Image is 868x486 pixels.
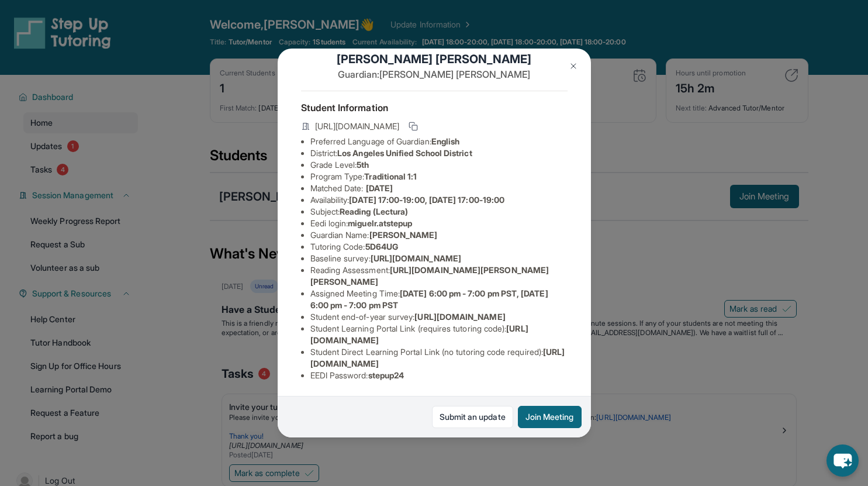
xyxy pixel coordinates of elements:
[310,182,568,194] li: Matched Date:
[406,119,420,133] button: Copy link
[310,370,568,381] li: EEDI Password :
[349,195,504,205] span: [DATE] 17:00-19:00, [DATE] 17:00-19:00
[518,406,582,428] button: Join Meeting
[569,61,578,71] img: Close Icon
[357,160,369,170] span: 5th
[310,346,568,370] li: Student Direct Learning Portal Link (no tutoring code required) :
[366,183,393,193] span: [DATE]
[310,171,568,182] li: Program Type:
[348,218,412,228] span: miguelr.atstepup
[315,120,399,132] span: [URL][DOMAIN_NAME]
[365,242,398,251] span: 5D64UG
[310,136,568,147] li: Preferred Language of Guardian:
[310,288,568,311] li: Assigned Meeting Time :
[340,206,408,216] span: Reading (Lectura)
[301,67,568,81] p: Guardian: [PERSON_NAME] [PERSON_NAME]
[310,159,568,171] li: Grade Level:
[310,265,549,287] span: [URL][DOMAIN_NAME][PERSON_NAME][PERSON_NAME]
[364,171,417,181] span: Traditional 1:1
[414,312,505,322] span: [URL][DOMAIN_NAME]
[368,370,404,380] span: stepup24
[310,147,568,159] li: District:
[301,51,568,67] h1: [PERSON_NAME] [PERSON_NAME]
[310,323,568,346] li: Student Learning Portal Link (requires tutoring code) :
[431,136,460,146] span: English
[337,148,472,158] span: Los Angeles Unified School District
[310,253,568,264] li: Baseline survey :
[432,406,513,428] a: Submit an update
[826,444,859,477] button: chat-button
[310,218,568,229] li: Eedi login :
[301,101,568,115] h4: Student Information
[371,253,461,263] span: [URL][DOMAIN_NAME]
[310,194,568,206] li: Availability:
[310,241,568,253] li: Tutoring Code :
[369,230,438,240] span: [PERSON_NAME]
[310,288,548,310] span: [DATE] 6:00 pm - 7:00 pm PST, [DATE] 6:00 pm - 7:00 pm PST
[310,229,568,241] li: Guardian Name :
[310,264,568,288] li: Reading Assessment :
[310,206,568,218] li: Subject :
[310,311,568,323] li: Student end-of-year survey :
